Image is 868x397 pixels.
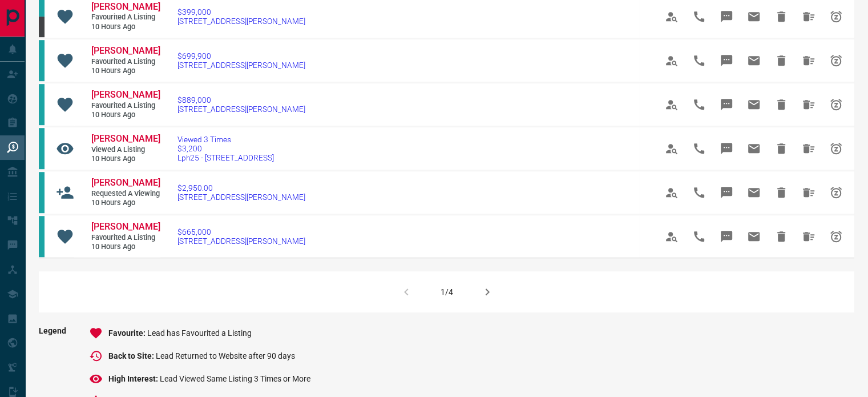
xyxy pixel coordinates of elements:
span: Email [740,47,768,74]
span: Message [713,47,740,74]
span: Hide All from Eileen Lau [795,223,822,250]
span: Favourited a Listing [91,57,160,67]
div: condos.ca [39,84,45,125]
span: Message [713,91,740,118]
span: Hide [768,3,795,30]
span: View Profile [658,3,685,30]
span: View Profile [658,223,685,250]
a: [PERSON_NAME] [91,45,160,57]
span: Hide [768,135,795,162]
span: Hide All from Eileen Lau [795,91,822,118]
span: Viewed a Listing [91,145,160,155]
span: $699,900 [177,51,305,61]
span: 10 hours ago [91,110,160,120]
a: [PERSON_NAME] [91,1,160,13]
span: 10 hours ago [91,22,160,32]
span: Email [740,179,768,206]
a: $2,950.00[STREET_ADDRESS][PERSON_NAME] [177,183,305,202]
span: Email [740,3,768,30]
span: Call [685,91,713,118]
span: Favourited a Listing [91,101,160,111]
a: $665,000[STREET_ADDRESS][PERSON_NAME] [177,227,305,246]
span: Favourite [108,328,147,338]
span: Hide [768,47,795,74]
a: [PERSON_NAME] [91,89,160,101]
span: Email [740,135,768,162]
span: Email [740,223,768,250]
span: Favourited a Listing [91,233,160,243]
span: Snooze [822,47,850,74]
span: $399,000 [177,7,305,17]
a: [PERSON_NAME] [91,133,160,145]
span: Snooze [822,135,850,162]
span: Hide All from Jon Chau [795,3,822,30]
span: Call [685,179,713,206]
div: 1/4 [441,287,453,296]
span: Lead Viewed Same Listing 3 Times or More [160,374,310,383]
span: [STREET_ADDRESS][PERSON_NAME] [177,61,305,70]
div: condos.ca [39,128,45,169]
span: 10 hours ago [91,66,160,76]
span: Hide [768,179,795,206]
span: $3,200 [177,144,274,153]
span: Hide All from Eileen Lau [795,47,822,74]
a: $399,000[STREET_ADDRESS][PERSON_NAME] [177,7,305,26]
span: [STREET_ADDRESS][PERSON_NAME] [177,236,305,246]
span: 10 hours ago [91,198,160,208]
span: Snooze [822,91,850,118]
span: View Profile [658,179,685,206]
div: condos.ca [39,172,45,213]
span: [PERSON_NAME] [91,133,160,144]
span: Favourited a Listing [91,13,160,22]
span: [PERSON_NAME] [91,45,160,56]
span: View Profile [658,135,685,162]
a: [PERSON_NAME] [91,177,160,189]
span: Viewed 3 Times [177,135,274,144]
span: [PERSON_NAME] [91,89,160,100]
span: Message [713,135,740,162]
div: mrloft.ca [39,17,45,37]
span: [PERSON_NAME] [91,221,160,232]
span: $665,000 [177,227,305,236]
span: [STREET_ADDRESS][PERSON_NAME] [177,17,305,26]
span: Lead Returned to Website after 90 days [156,351,295,360]
span: [STREET_ADDRESS][PERSON_NAME] [177,193,305,202]
span: Hide [768,223,795,250]
span: Message [713,179,740,206]
span: Hide All from Sonal Suneja [795,179,822,206]
span: Hide All from Karys Noh [795,135,822,162]
span: Back to Site [108,351,156,360]
div: condos.ca [39,216,45,257]
a: [PERSON_NAME] [91,221,160,233]
a: $699,900[STREET_ADDRESS][PERSON_NAME] [177,51,305,70]
div: condos.ca [39,40,45,81]
span: View Profile [658,91,685,118]
span: $2,950.00 [177,183,305,193]
span: Lead has Favourited a Listing [147,328,252,338]
span: 10 hours ago [91,154,160,164]
span: Snooze [822,179,850,206]
span: Message [713,3,740,30]
span: [STREET_ADDRESS][PERSON_NAME] [177,105,305,114]
span: Call [685,3,713,30]
span: Snooze [822,223,850,250]
span: $889,000 [177,95,305,105]
span: [PERSON_NAME] [91,177,160,188]
span: View Profile [658,47,685,74]
span: Call [685,47,713,74]
span: Lph25 - [STREET_ADDRESS] [177,153,274,162]
span: Message [713,223,740,250]
span: Call [685,223,713,250]
span: Call [685,135,713,162]
span: Email [740,91,768,118]
a: Viewed 3 Times$3,200Lph25 - [STREET_ADDRESS] [177,135,274,162]
span: Hide [768,91,795,118]
span: High Interest [108,374,160,383]
span: 10 hours ago [91,242,160,252]
a: $889,000[STREET_ADDRESS][PERSON_NAME] [177,95,305,114]
span: [PERSON_NAME] [91,1,160,12]
span: Snooze [822,3,850,30]
span: Requested a Viewing [91,189,160,199]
